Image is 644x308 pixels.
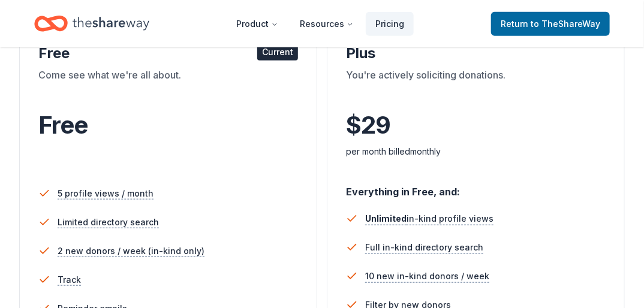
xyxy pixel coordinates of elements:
span: Return [501,17,600,31]
span: Unlimited [365,213,407,224]
a: Home [34,10,149,38]
div: Everything in Free, and: [346,174,606,200]
span: Limited directory search [58,215,159,230]
span: to TheShareWay [531,19,600,29]
div: Plus [346,44,606,63]
span: 2 new donors / week (in-kind only) [58,244,204,258]
div: Come see what we're all about. [38,68,298,101]
span: $ 29 [346,108,390,142]
span: Free [38,110,88,140]
div: Free [38,44,298,63]
a: Returnto TheShareWay [491,12,610,36]
div: You're actively soliciting donations. [346,68,606,101]
span: Full in-kind directory search [365,240,483,255]
span: 10 new in-kind donors / week [365,269,489,283]
div: Current [257,44,298,61]
span: Track [58,273,81,287]
button: Product [227,12,288,36]
div: per month billed monthly [346,144,606,159]
a: Pricing [366,12,414,36]
nav: Main [227,10,414,38]
button: Resources [290,12,363,36]
span: in-kind profile views [365,213,493,224]
span: 5 profile views / month [58,186,154,201]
